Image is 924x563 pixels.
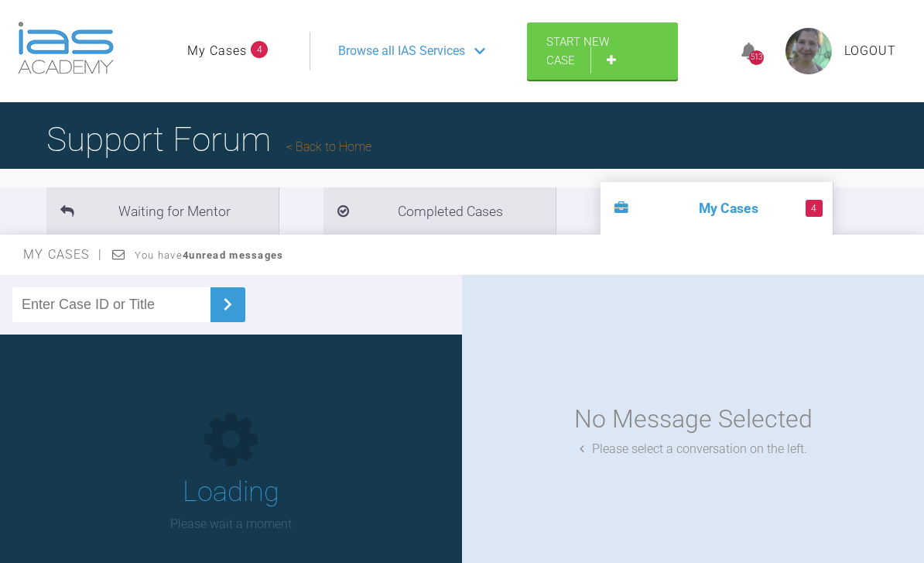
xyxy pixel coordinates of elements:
[286,139,371,154] a: Back to Home
[749,50,764,65] div: 513
[574,400,813,439] div: No Message Selected
[12,287,210,322] input: Enter Case ID or Title
[183,249,283,261] strong: 4 unread messages
[806,200,823,217] span: 4
[251,41,268,58] span: 4
[170,514,292,534] p: Please wait a moment
[601,182,833,235] li: My Cases
[183,470,279,515] h1: Loading
[580,439,807,459] div: Please select a conversation on the left.
[785,28,832,74] img: profile.png
[23,247,103,262] span: My Cases
[338,41,465,61] span: Browse all IAS Services
[18,22,114,74] img: logo-light.3e3ef733.png
[844,41,896,61] a: Logout
[46,187,279,235] li: Waiting for Mentor
[323,187,556,235] li: Completed Cases
[187,41,247,61] a: My Cases
[527,22,678,80] a: Start New Case
[46,112,371,166] h1: Support Forum
[135,249,284,261] span: You have
[546,35,609,67] span: Start New Case
[215,292,240,317] img: chevronRight.28bd32b0.svg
